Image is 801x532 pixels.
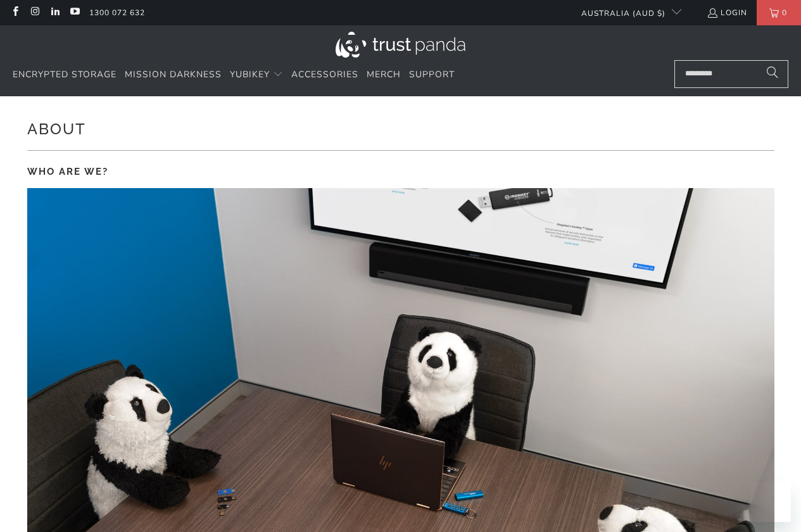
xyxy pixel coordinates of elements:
strong: WHO ARE WE? [27,166,108,177]
a: 1300 072 632 [89,6,145,20]
a: Support [409,60,455,90]
input: Search... [674,60,788,88]
a: Mission Darkness [125,60,222,90]
iframe: Button to launch messaging window [750,481,791,522]
a: Accessories [291,60,358,90]
img: Trust Panda Australia [336,32,465,58]
nav: Translation missing: en.navigation.header.main_nav [13,60,455,90]
a: Trust Panda Australia on LinkedIn [49,8,60,18]
a: Merch [367,60,401,90]
a: Trust Panda Australia on YouTube [69,8,80,18]
a: Trust Panda Australia on Facebook [9,8,20,18]
span: Accessories [291,68,358,80]
span: Mission Darkness [125,68,222,80]
span: Support [409,68,455,80]
a: Trust Panda Australia on Instagram [29,8,40,18]
a: Login [707,6,747,20]
span: YubiKey [230,68,270,80]
span: Merch [367,68,401,80]
h1: About [27,115,774,141]
button: Search [757,60,788,88]
summary: YubiKey [230,60,283,90]
span: Encrypted Storage [13,68,117,80]
a: Encrypted Storage [13,60,117,90]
